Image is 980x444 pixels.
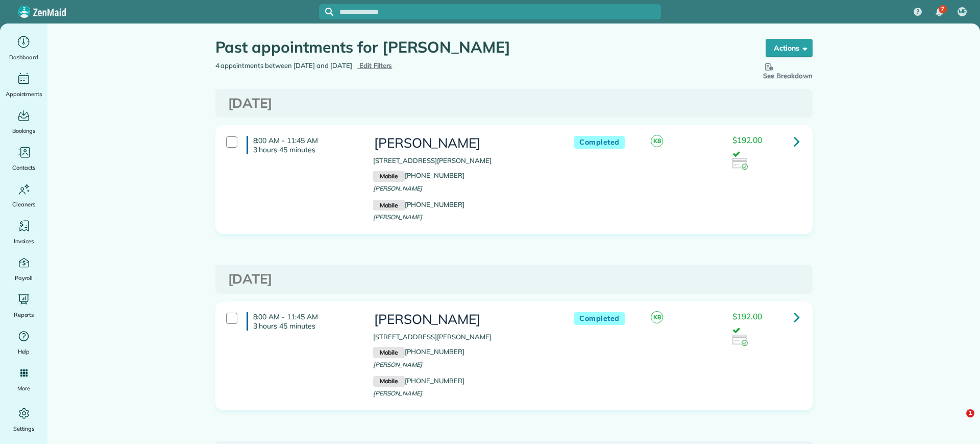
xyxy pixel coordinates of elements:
[373,312,554,327] h3: [PERSON_NAME]
[732,135,762,145] span: $192.00
[373,347,405,358] small: Mobile
[373,332,554,342] p: [STREET_ADDRESS][PERSON_NAME]
[14,236,34,246] span: Invoices
[357,61,393,69] a: Edit Filters
[651,135,663,147] span: K8
[373,376,405,387] small: Mobile
[4,181,43,209] a: Cleaners
[325,8,333,16] svg: Focus search
[247,312,358,331] h4: 8:00 AM - 11:45 AM
[208,61,514,71] div: 4 appointments between [DATE] and [DATE]
[763,61,813,81] button: See Breakdown
[373,171,405,182] small: Mobile
[4,254,43,283] a: Payroll
[928,1,950,24] div: 7 unread notifications
[13,424,35,434] span: Settings
[574,136,625,149] span: Completed
[763,61,813,80] span: See Breakdown
[373,200,405,211] small: Mobile
[373,184,423,192] span: [PERSON_NAME]
[253,145,358,154] p: 3 hours 45 minutes
[4,405,43,434] a: Settings
[4,34,43,62] a: Dashboard
[373,377,464,385] a: Mobile[PHONE_NUMBER]
[373,213,423,221] span: [PERSON_NAME]
[766,39,813,57] button: Actions
[4,144,43,173] a: Contacts
[18,346,30,357] span: Help
[228,272,800,287] h3: [DATE]
[12,126,36,136] span: Bookings
[319,8,333,16] button: Focus search
[959,8,966,16] span: ME
[4,291,43,320] a: Reports
[732,158,748,170] img: icon_credit_card_success-27c2c4fc500a7f1a58a13ef14842cb958d03041fefb464fd2e53c949a5770e83.png
[12,162,35,173] span: Contacts
[651,311,663,323] span: K8
[14,310,34,320] span: Reports
[4,218,43,246] a: Invoices
[247,136,358,154] h4: 8:00 AM - 11:45 AM
[228,96,800,111] h3: [DATE]
[215,39,746,56] h1: Past appointments for [PERSON_NAME]
[253,321,358,331] p: 3 hours 45 minutes
[373,361,423,368] span: [PERSON_NAME]
[373,200,464,208] a: Mobile[PHONE_NUMBER]
[373,171,464,179] a: Mobile[PHONE_NUMBER]
[359,61,393,69] span: Edit Filters
[732,311,762,321] span: $192.00
[373,136,554,151] h3: [PERSON_NAME]
[12,199,35,209] span: Cleaners
[373,156,554,166] p: [STREET_ADDRESS][PERSON_NAME]
[373,347,464,356] a: Mobile[PHONE_NUMBER]
[574,312,625,325] span: Completed
[9,52,38,62] span: Dashboard
[4,107,43,136] a: Bookings
[4,71,43,99] a: Appointments
[373,389,423,397] span: [PERSON_NAME]
[945,409,970,434] iframe: Intercom live chat
[4,328,43,357] a: Help
[732,335,748,346] img: icon_credit_card_success-27c2c4fc500a7f1a58a13ef14842cb958d03041fefb464fd2e53c949a5770e83.png
[17,383,30,393] span: More
[6,89,42,99] span: Appointments
[966,409,974,417] span: 1
[941,5,944,13] span: 7
[15,273,33,283] span: Payroll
